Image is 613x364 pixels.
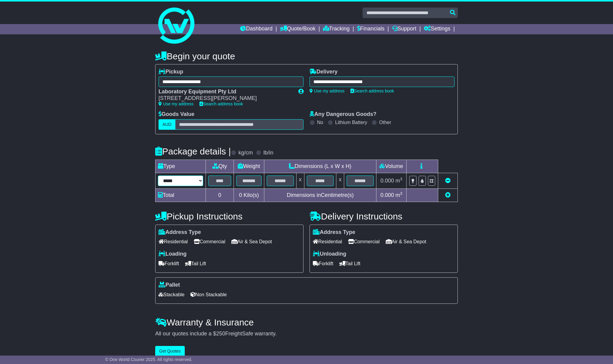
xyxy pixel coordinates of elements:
td: x [296,173,304,188]
div: All our quotes include a $ FreightSafe warranty. [155,331,458,337]
span: 0.000 [380,178,394,184]
span: m [395,178,402,184]
label: Pickup [159,69,183,75]
td: Type [156,160,206,173]
a: Remove this item [445,178,451,184]
span: Forklift [313,259,333,268]
span: Commercial [194,237,225,246]
span: Residential [313,237,342,246]
span: © One World Courier 2025. All rights reserved. [105,357,192,362]
label: Other [379,120,391,125]
span: Commercial [348,237,379,246]
span: Residential [159,237,188,246]
label: Lithium Battery [335,120,367,125]
label: kg/cm [238,150,253,156]
a: Add new item [445,192,451,198]
label: Unloading [313,251,346,257]
h4: Begin your quote [155,51,458,61]
a: Support [392,24,417,34]
span: Forklift [159,259,179,268]
span: 0 [239,192,242,198]
label: Loading [159,251,187,257]
td: Volume [376,160,406,173]
td: Dimensions (L x W x H) [264,160,376,173]
a: Search address book [200,101,243,106]
span: Air & Sea Depot [386,237,426,246]
div: [STREET_ADDRESS][PERSON_NAME] [159,95,292,102]
label: Pallet [159,282,180,288]
label: Address Type [313,229,355,236]
span: Non Stackable [190,290,227,299]
span: Stackable [159,290,184,299]
label: Delivery [310,69,338,75]
a: Quote/Book [280,24,316,34]
label: Goods Value [159,111,194,118]
a: Use my address [310,89,344,93]
td: Total [156,188,206,202]
label: Any Dangerous Goods? [310,111,376,118]
a: Financials [357,24,385,34]
td: Weight [234,160,264,173]
a: Dashboard [240,24,272,34]
td: x [336,173,344,188]
h4: Delivery Instructions [310,211,458,221]
td: Kilo(s) [234,188,264,202]
span: Tail Lift [339,259,360,268]
td: Dimensions in Centimetre(s) [264,188,376,202]
h4: Pickup Instructions [155,211,303,221]
label: Address Type [159,229,201,236]
td: 0 [206,188,234,202]
span: m [395,192,402,198]
h4: Package details | [155,146,231,156]
button: Get Quotes [155,346,185,356]
span: Tail Lift [185,259,206,268]
a: Use my address [159,101,193,106]
h4: Warranty & Insurance [155,317,458,327]
a: Search address book [351,89,394,93]
sup: 3 [400,177,402,181]
label: AUD [159,119,175,130]
a: Settings [424,24,450,34]
span: 0.000 [380,192,394,198]
div: Laboratory Equipment Pty Ltd [159,89,292,95]
td: Qty [206,160,234,173]
span: Air & Sea Depot [231,237,272,246]
label: lb/in [263,150,273,156]
a: Tracking [323,24,350,34]
span: 250 [216,331,225,337]
label: No [317,120,323,125]
sup: 3 [400,191,402,196]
